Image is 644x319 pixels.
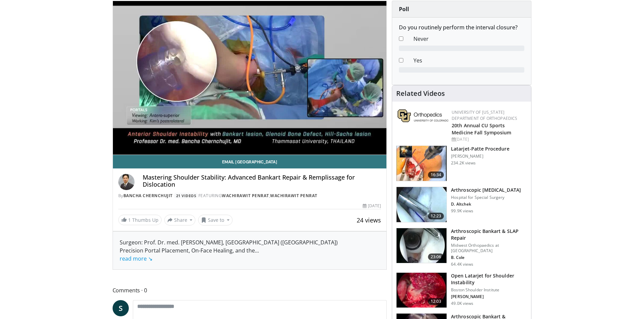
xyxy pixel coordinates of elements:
a: 20th Annual CU Sports Medicine Fall Symposium [452,122,511,136]
p: [PERSON_NAME] [451,154,509,159]
span: 1 [128,217,131,223]
a: Wachirawit Penrat [270,193,317,198]
a: S [113,300,129,316]
p: [PERSON_NAME] [451,294,527,299]
dd: Never [408,35,529,43]
img: 355603a8-37da-49b6-856f-e00d7e9307d3.png.150x105_q85_autocrop_double_scale_upscale_version-0.2.png [398,109,448,122]
p: Midwest Orthopaedics at [GEOGRAPHIC_DATA] [451,243,527,254]
img: 10039_3.png.150x105_q85_crop-smart_upscale.jpg [397,187,447,222]
img: Avatar [118,174,135,190]
a: 23:06 Arthroscopic Bankart & SLAP Repair Midwest Orthopaedics at [GEOGRAPHIC_DATA] B. Cole 64.4K ... [396,228,527,267]
span: 12:03 [428,298,444,305]
a: Wachirawit Penrat [222,193,269,198]
img: cole_0_3.png.150x105_q85_crop-smart_upscale.jpg [397,228,447,263]
span: 24 views [357,216,381,224]
img: 944938_3.png.150x105_q85_crop-smart_upscale.jpg [397,273,447,308]
p: Boston Shoulder Institute [451,287,527,293]
span: 23:06 [428,254,444,260]
h4: Related Videos [396,89,445,98]
a: 12:03 Open Latarjet for Shoulder Instability Boston Shoulder Institute [PERSON_NAME] 49.0K views [396,272,527,308]
span: Comments 0 [113,286,387,295]
a: Bancha Chernchujit [123,193,173,198]
p: 64.4K views [451,262,473,267]
a: read more ↘ [120,255,152,262]
p: B. Cole [451,255,527,260]
span: ... [120,247,259,262]
p: D. Altchek [451,202,521,207]
a: University of [US_STATE] Department of Orthopaedics [452,109,517,121]
p: Hospital for Special Surgery [451,195,521,200]
a: 1 Thumbs Up [118,215,162,225]
video-js: Video Player [113,1,387,155]
p: 49.0K views [451,301,473,306]
button: Share [164,215,196,225]
h3: Latarjet-Patte Procedure [451,145,509,152]
strong: Poll [399,5,409,13]
dd: Yes [408,56,529,64]
button: Save to [198,215,233,225]
a: Email [GEOGRAPHIC_DATA] [113,155,387,168]
a: 16:34 Latarjet-Patte Procedure [PERSON_NAME] 234.2K views [396,145,527,181]
span: 12:23 [428,213,444,219]
p: 99.9K views [451,208,473,214]
h3: Open Latarjet for Shoulder Instability [451,272,527,286]
div: [DATE] [452,136,526,142]
h6: Do you routinely perform the interval closure? [399,24,524,31]
div: [DATE] [363,203,381,209]
img: 617583_3.png.150x105_q85_crop-smart_upscale.jpg [397,146,447,181]
p: 234.2K views [451,160,476,166]
div: Surgeon: Prof. Dr. med. [PERSON_NAME], [GEOGRAPHIC_DATA] ([GEOGRAPHIC_DATA]) Precision Portal Pla... [120,238,380,263]
span: 16:34 [428,171,444,178]
h3: Arthroscopic [MEDICAL_DATA] [451,187,521,193]
div: By FEATURING , [118,193,381,199]
a: 12:23 Arthroscopic [MEDICAL_DATA] Hospital for Special Surgery D. Altchek 99.9K views [396,187,527,222]
h4: Mastering Shoulder Stability: Advanced Bankart Repair & Remplissage for Dislocation [143,174,381,188]
a: 21 Videos [174,193,198,198]
h3: Arthroscopic Bankart & SLAP Repair [451,228,527,241]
